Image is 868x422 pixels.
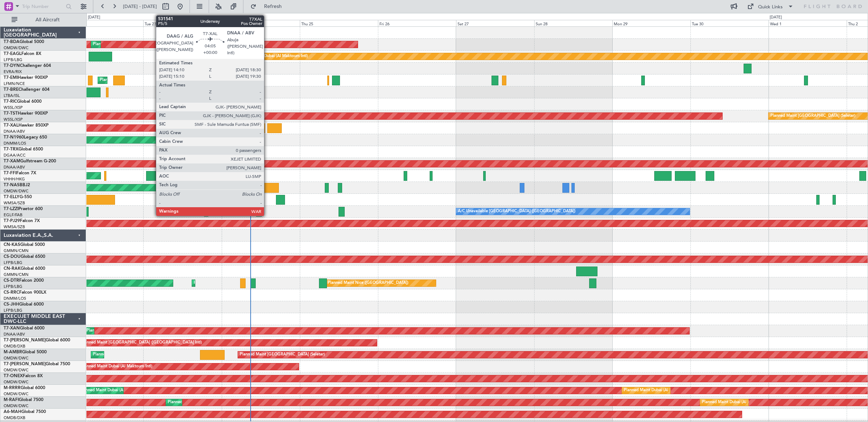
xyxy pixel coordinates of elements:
[4,344,25,349] a: OMDB/DXB
[4,81,25,86] a: LFMN/NCE
[4,195,20,199] span: T7-ELLY
[4,284,22,289] a: LFPB/LBG
[4,248,29,253] a: GMMN/CMN
[4,171,16,175] span: T7-FFI
[770,111,855,122] div: Planned Maint [GEOGRAPHIC_DATA] (Seletar)
[4,296,26,301] a: DNMM/LOS
[4,272,29,277] a: GMMN/CMN
[4,135,47,140] a: T7-N1960Legacy 650
[378,20,456,26] div: Fri 26
[702,397,773,408] div: Planned Maint Dubai (Al Maktoum Intl)
[4,219,20,223] span: T7-PJ29
[770,14,782,21] div: [DATE]
[4,76,18,80] span: T7-EMI
[456,20,534,26] div: Sat 27
[240,349,325,360] div: Planned Maint [GEOGRAPHIC_DATA] (Seletar)
[4,386,45,390] a: M-RRRRGlobal 6000
[4,57,22,63] a: LFPB/LBG
[4,117,23,122] a: WSSL/XSP
[4,99,42,104] a: T7-RICGlobal 6000
[81,361,152,372] div: Planned Maint Dubai (Al Maktoum Intl)
[258,4,288,9] span: Refresh
[4,308,22,313] a: LFPB/LBG
[328,278,408,289] div: Planned Maint Nice ([GEOGRAPHIC_DATA])
[4,207,18,211] span: T7-LZZI
[4,64,20,68] span: T7-DYN
[4,64,51,68] a: T7-DYNChallenger 604
[4,88,18,92] span: T7-BRE
[4,93,20,98] a: LTBA/ISL
[4,267,45,271] a: CN-RAKGlobal 6000
[758,4,783,11] div: Quick Links
[65,20,143,26] div: Mon 22
[4,255,45,259] a: CS-DOUGlobal 6500
[4,40,44,44] a: T7-BDAGlobal 5000
[4,165,25,170] a: DNAA/ABV
[534,20,612,26] div: Sun 28
[4,212,22,218] a: EGLF/FAB
[4,386,21,390] span: M-RRRR
[300,20,378,26] div: Thu 25
[81,337,202,348] div: Planned Maint [GEOGRAPHIC_DATA] ([GEOGRAPHIC_DATA] Intl)
[4,302,19,307] span: CS-JHH
[222,20,300,26] div: Wed 24
[4,243,20,247] span: CN-KAS
[612,20,690,26] div: Mon 29
[4,76,48,80] a: T7-EMIHawker 900XP
[4,123,48,128] a: T7-XALHawker 850XP
[744,1,797,12] button: Quick Links
[4,326,20,331] span: T7-XAN
[4,88,50,92] a: T7-BREChallenger 604
[4,278,44,283] a: CS-DTRFalcon 2000
[4,398,43,402] a: M-RAFIGlobal 7500
[4,153,26,158] a: DGAA/ACC
[4,410,21,414] span: A6-MAH
[4,362,46,366] span: T7-[PERSON_NAME]
[4,123,18,128] span: T7-XAL
[4,111,48,116] a: T7-TSTHawker 900XP
[4,40,20,44] span: T7-BDA
[769,20,847,26] div: Wed 1
[4,255,21,259] span: CS-DOU
[4,290,19,295] span: CS-RRC
[4,302,44,307] a: CS-JHHGlobal 6000
[4,69,22,74] a: EVRA/RIX
[93,39,164,50] div: Planned Maint Dubai (Al Maktoum Intl)
[4,171,36,175] a: T7-FFIFalcon 7X
[4,326,44,331] a: T7-XANGlobal 6000
[4,260,22,265] a: LFPB/LBG
[93,349,164,360] div: Planned Maint Dubai (Al Maktoum Intl)
[4,188,29,194] a: OMDW/DWC
[4,374,23,378] span: T7-ONEX
[4,367,29,373] a: OMDW/DWC
[4,243,45,247] a: CN-KASGlobal 5000
[4,415,25,421] a: OMDB/DXB
[4,99,17,104] span: T7-RIC
[4,129,25,134] a: DNAA/ABV
[4,355,29,361] a: OMDW/DWC
[624,385,695,396] div: Planned Maint Dubai (Al Maktoum Intl)
[4,52,21,56] span: T7-EAGL
[4,338,70,342] a: T7-[PERSON_NAME]Global 6000
[4,398,19,402] span: M-RAFI
[4,111,18,116] span: T7-TST
[4,350,47,354] a: M-AMBRGlobal 5000
[4,147,18,152] span: T7-TRX
[4,219,40,223] a: T7-PJ29Falcon 7X
[4,379,29,385] a: OMDW/DWC
[4,135,24,140] span: T7-N1960
[4,391,29,397] a: OMDW/DWC
[4,183,20,187] span: T7-NAS
[4,332,25,337] a: DNAA/ABV
[143,20,221,26] div: Tue 23
[8,14,78,26] button: All Aircraft
[4,224,25,230] a: WMSA/SZB
[458,206,575,217] div: A/C Unavailable [GEOGRAPHIC_DATA] ([GEOGRAPHIC_DATA])
[690,20,769,26] div: Tue 30
[4,374,43,378] a: T7-ONEXFalcon 8X
[4,176,25,182] a: VHHH/HKG
[4,183,30,187] a: T7-NASBBJ2
[80,385,151,396] div: Planned Maint Dubai (Al Maktoum Intl)
[22,1,64,12] input: Trip Number
[4,195,32,199] a: T7-ELLYG-550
